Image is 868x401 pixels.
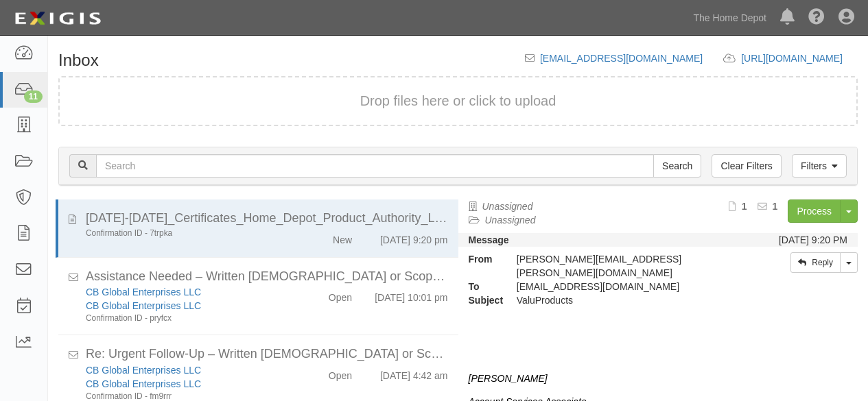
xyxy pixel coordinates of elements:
button: Drop files here or click to upload [360,91,556,111]
div: New [333,228,352,247]
div: ValuProducts [506,293,748,307]
div: 11 [24,90,43,103]
a: CB Global Enterprises LLC [86,378,201,389]
div: 2025-2026_Certificates_Home_Depot_Product_Authority_LLC-ValuProducts.pdf [86,210,448,228]
div: Confirmation ID - pryfcx [86,313,288,324]
a: Process [788,199,841,223]
strong: To [458,280,506,293]
a: Unassigned [485,215,536,226]
a: Reply [790,252,841,273]
a: CB Global Enterprises LLC [86,287,201,297]
div: [DATE] 10:01 pm [375,285,447,304]
div: [DATE] 9:20 pm [380,228,448,247]
div: Assistance Needed – Written Contract or Scope of Work for COI (Home Depot Onboarding) [86,268,448,286]
a: CB Global Enterprises LLC [86,300,201,311]
img: logo-5460c22ac91f19d4615b14bd174203de0afe785f0fc80cf4dbbc73dc1793850b.png [10,6,105,31]
i: Help Center - Complianz [808,10,825,26]
input: Search [653,154,701,178]
div: Re: Urgent Follow-Up – Written Contract or Scope of Work Needed for COI [86,345,448,363]
div: [DATE] 9:20 PM [779,233,847,247]
a: Unassigned [482,201,533,212]
a: CB Global Enterprises LLC [86,365,201,376]
a: [URL][DOMAIN_NAME] [741,53,858,64]
strong: Message [469,234,509,245]
b: 1 [742,201,747,212]
div: [PERSON_NAME][EMAIL_ADDRESS][PERSON_NAME][DOMAIN_NAME] [506,252,748,280]
h1: Inbox [58,51,99,69]
div: inbox@thdmerchandising.complianz.com [506,280,748,293]
a: Filters [792,154,847,178]
a: Clear Filters [712,154,781,178]
a: [EMAIL_ADDRESS][DOMAIN_NAME] [540,53,703,64]
div: Confirmation ID - 7trpka [86,228,288,239]
i: [PERSON_NAME] [469,373,548,384]
div: Open [329,363,352,382]
div: Open [329,285,352,304]
input: Search [96,154,654,178]
b: 1 [773,201,778,212]
strong: From [458,252,506,266]
a: The Home Depot [686,4,773,32]
strong: Subject [458,293,506,307]
div: [DATE] 4:42 am [380,363,448,382]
